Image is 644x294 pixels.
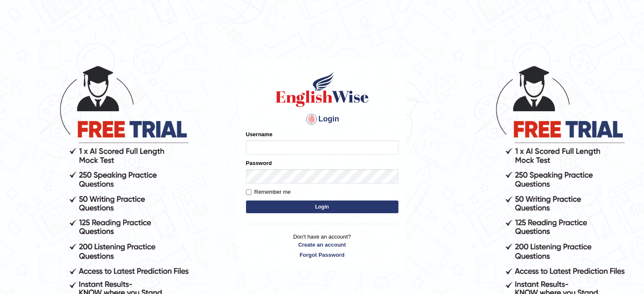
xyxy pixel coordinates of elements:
p: Don't have an account? [246,233,398,259]
label: Remember me [246,188,291,196]
a: Create an account [246,241,398,249]
a: Forgot Password [246,251,398,259]
button: Login [246,201,398,213]
label: Password [246,159,272,167]
h4: Login [246,113,398,126]
img: Logo of English Wise sign in for intelligent practice with AI [274,70,370,108]
input: Remember me [246,190,252,195]
label: Username [246,130,273,138]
